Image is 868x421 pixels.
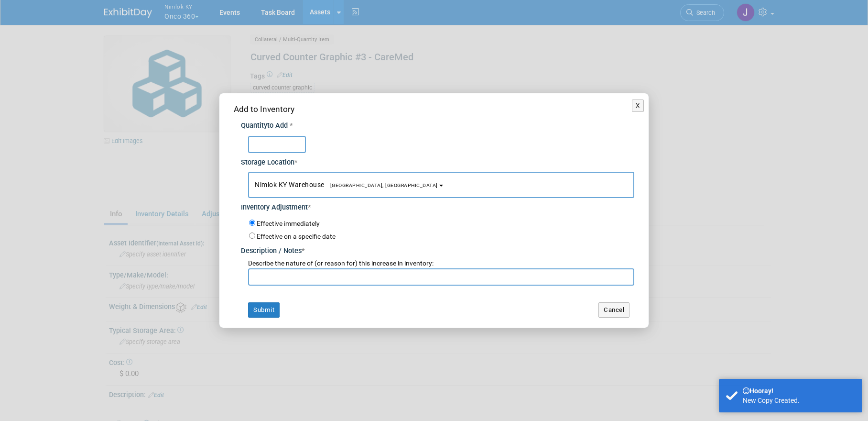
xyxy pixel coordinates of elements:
div: Inventory Adjustment [241,198,634,213]
label: Effective on a specific date [257,233,336,240]
div: Hooray! [743,386,855,396]
span: to Add [267,122,288,130]
label: Effective immediately [257,219,320,229]
span: Add to Inventory [234,104,294,114]
span: Describe the nature of (or reason for) this increase in inventory: [248,259,434,267]
div: Storage Location [241,153,634,168]
button: Submit [248,302,280,318]
span: Nimlok KY Warehouse [255,181,438,188]
span: [GEOGRAPHIC_DATA], [GEOGRAPHIC_DATA] [325,182,438,188]
button: X [632,100,644,112]
button: Cancel [598,302,629,318]
button: Nimlok KY Warehouse[GEOGRAPHIC_DATA], [GEOGRAPHIC_DATA] [248,172,634,198]
div: Quantity [241,121,634,131]
div: Description / Notes [241,242,634,256]
div: New Copy Created. [743,396,855,405]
